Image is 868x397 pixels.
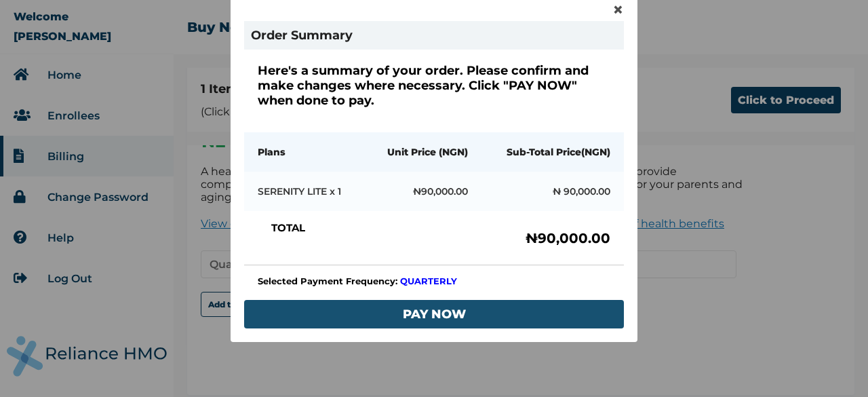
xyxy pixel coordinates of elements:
[400,276,457,286] strong: QUARTERLY
[481,132,624,172] th: Sub-Total Price(NGN)
[244,172,364,211] td: SERENITY LITE x 1
[244,300,624,328] button: PAY NOW
[244,132,364,172] th: Plans
[244,21,624,50] h1: Order Summary
[258,276,610,286] h3: Selected Payment Frequency:
[481,172,624,211] td: ₦ 90,000.00
[364,132,481,172] th: Unit Price (NGN)
[364,172,481,211] td: ₦ 90,000.00
[258,63,610,108] h2: Here's a summary of your order. Please confirm and make changes where necessary. Click "PAY NOW" ...
[526,230,610,246] h3: ₦ 90,000.00
[271,221,305,234] h2: TOTAL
